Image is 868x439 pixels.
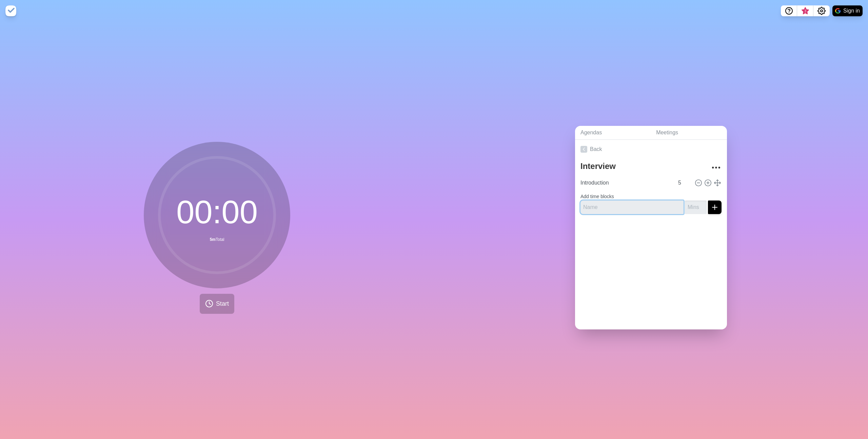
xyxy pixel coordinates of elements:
img: timeblocks logo [5,5,16,16]
button: More [709,161,723,174]
button: Start [200,294,234,314]
button: What’s new [797,5,813,16]
img: google logo [835,8,841,14]
a: Agendas [575,126,651,140]
button: Settings [813,5,830,16]
input: Name [580,201,684,214]
input: Mins [685,201,707,214]
input: Mins [675,176,692,190]
button: Help [781,5,797,16]
input: Name [578,176,674,190]
button: Sign in [832,5,863,16]
label: Add time blocks [580,194,614,199]
span: Start [216,299,229,308]
a: Back [575,140,727,159]
span: 3 [803,8,808,14]
a: Meetings [651,126,727,140]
